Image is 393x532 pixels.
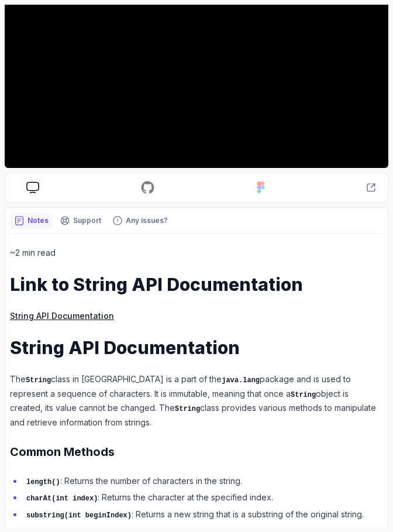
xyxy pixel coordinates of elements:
code: substring(int beginIndex) [26,512,132,520]
button: Feedback button [108,212,173,229]
li: : Returns the character at the specified index. [23,490,383,505]
code: java.lang [222,376,260,385]
button: Support button [56,212,106,229]
code: String [291,391,316,399]
a: course slides [17,181,49,194]
h2: Common Methods [10,444,383,460]
li: : Returns a new string that is a substring of the original string. [23,507,383,522]
code: String [175,405,200,413]
p: Any issues? [126,216,168,225]
code: charAt(int index) [26,495,98,503]
h1: String API Documentation [10,337,383,358]
h1: Link to String API Documentation [10,274,383,295]
a: String API Documentation [10,311,114,321]
p: Notes [27,216,49,225]
button: notes button [10,212,53,229]
p: Support [73,216,101,225]
p: The class in [GEOGRAPHIC_DATA] is a part of the package and is used to represent a sequence of ch... [10,372,383,430]
p: ~2 min read [10,246,383,260]
code: length() [26,478,60,486]
li: : Returns the number of characters in the string. [23,474,383,489]
code: String [26,376,51,385]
